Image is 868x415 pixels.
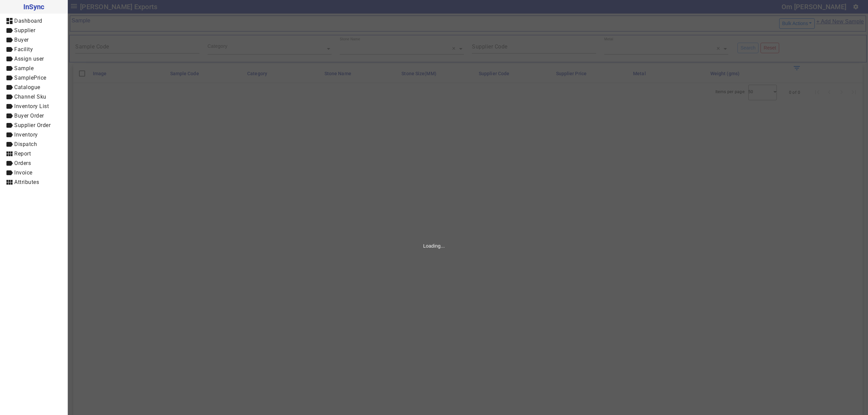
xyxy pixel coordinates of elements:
[14,94,46,100] span: Channel Sku
[5,102,14,110] mat-icon: label
[5,150,14,158] mat-icon: view_module
[14,56,44,62] span: Assign user
[423,243,445,249] p: Loading...
[5,64,14,72] mat-icon: label
[5,131,14,139] mat-icon: label
[5,74,14,82] mat-icon: label
[5,1,62,12] span: InSync
[5,140,14,148] mat-icon: label
[5,55,14,63] mat-icon: label
[5,178,14,186] mat-icon: view_module
[5,112,14,120] mat-icon: label
[5,93,14,101] mat-icon: label
[5,83,14,91] mat-icon: label
[14,75,46,81] span: SamplePrice
[14,131,38,138] span: Inventory
[5,45,14,54] mat-icon: label
[14,160,31,166] span: Orders
[5,121,14,129] mat-icon: label
[14,103,49,109] span: Inventory List
[14,112,44,119] span: Buyer Order
[14,169,33,176] span: Invoice
[14,179,39,185] span: Attributes
[5,169,14,177] mat-icon: label
[5,17,14,25] mat-icon: dashboard
[14,27,35,34] span: Supplier
[14,37,29,43] span: Buyer
[14,84,40,90] span: Catalogue
[14,18,42,24] span: Dashboard
[14,46,33,53] span: Facility
[5,36,14,44] mat-icon: label
[14,65,34,71] span: Sample
[14,150,31,157] span: Report
[5,159,14,167] mat-icon: label
[14,141,37,147] span: Dispatch
[5,26,14,35] mat-icon: label
[14,122,51,128] span: Supplier Order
